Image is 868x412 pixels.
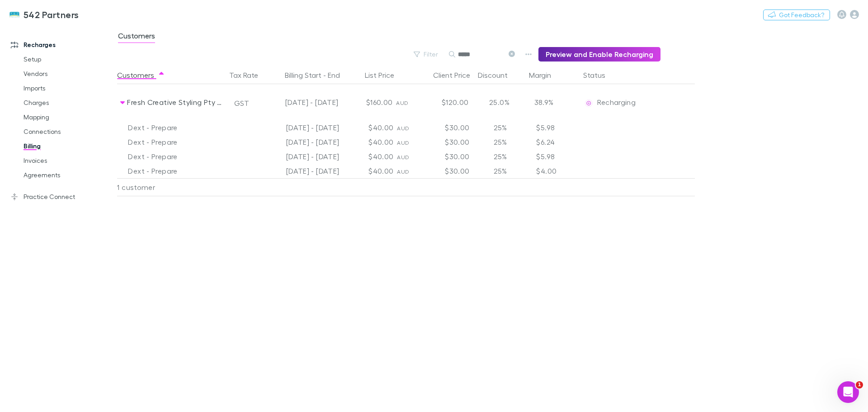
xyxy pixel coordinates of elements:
a: Mapping [14,110,122,124]
p: 38.9% [530,97,553,108]
div: $5.98 [527,120,581,135]
a: Agreements [14,168,122,182]
div: 25.0% [472,84,526,120]
div: [DATE] - [DATE] [261,120,343,135]
span: AUD [397,168,409,175]
div: Fresh Creative Styling Pty Ltd [127,84,223,120]
div: [DATE] - [DATE] [261,135,343,149]
a: Charges [14,95,122,110]
button: Billing Start - End [285,66,351,84]
a: Invoices [14,153,122,168]
button: Tax Rate [229,66,269,84]
a: Recharges [2,38,122,52]
a: Practice Connect [2,189,122,204]
iframe: Intercom live chat [837,381,859,403]
button: Customers [117,66,165,84]
div: [DATE] - [DATE] [261,164,343,178]
div: $30.00 [419,135,473,149]
button: Preview and Enable Recharging [538,47,660,62]
div: 25% [473,164,527,178]
div: $120.00 [418,84,472,120]
div: [DATE] - [DATE] [261,149,343,164]
img: 542 Partners's Logo [9,9,20,20]
button: Discount [478,66,519,84]
a: Vendors [14,66,122,81]
div: Dext - Prepare [128,120,222,135]
div: $4.00 [527,164,581,178]
span: AUD [397,154,409,161]
div: $30.00 [419,164,473,178]
div: $40.00 [343,149,397,164]
span: Customers [118,31,155,43]
div: Fresh Creative Styling Pty LtdGST[DATE] - [DATE]$160.00AUD$120.0025.0%38.9%EditRechargingRecharging [117,84,699,120]
a: Billing [14,139,122,153]
span: AUD [397,139,409,146]
div: 25% [473,120,527,135]
div: Dext - Prepare [128,164,222,178]
div: 1 customer [117,178,226,196]
div: $160.00 [342,84,396,120]
div: $6.24 [527,135,581,149]
button: GST [230,96,253,110]
span: Recharging [597,98,636,106]
span: 1 [856,381,863,388]
a: 542 Partners [4,4,85,25]
button: Client Price [433,66,481,84]
div: Dext - Prepare [128,149,222,164]
button: Status [583,66,616,84]
h3: 542 Partners [24,9,79,20]
button: Filter [409,49,443,60]
div: Dext - Prepare [128,135,222,149]
a: Setup [14,52,122,66]
div: [DATE] - [DATE] [264,84,338,120]
img: Recharging [584,99,593,108]
a: Connections [14,124,122,139]
button: Margin [529,66,562,84]
a: Imports [14,81,122,95]
button: Got Feedback? [763,9,830,20]
div: $40.00 [343,164,397,178]
div: $40.00 [343,135,397,149]
span: AUD [397,125,409,132]
div: $5.98 [527,149,581,164]
button: List Price [365,66,405,84]
div: 25% [473,135,527,149]
div: $40.00 [343,120,397,135]
div: $30.00 [419,149,473,164]
div: 25% [473,149,527,164]
span: AUD [396,99,408,106]
div: $30.00 [419,120,473,135]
